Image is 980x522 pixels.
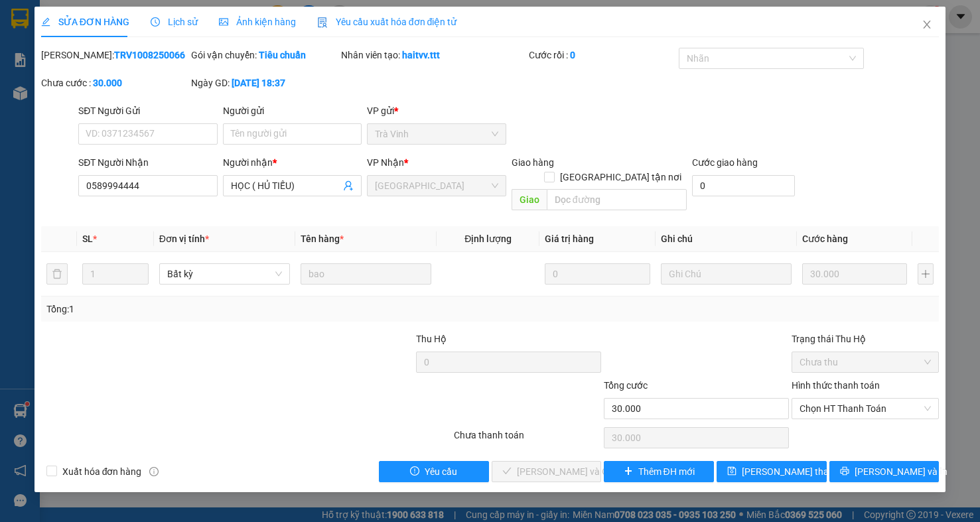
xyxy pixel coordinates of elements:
span: Bất kỳ [167,264,282,284]
th: Ghi chú [656,226,797,252]
button: exclamation-circleYêu cầu [379,461,489,482]
b: 0 [570,50,575,60]
span: edit [41,17,50,27]
span: Tên hàng [301,233,344,244]
span: save [727,466,736,477]
span: user-add [343,180,354,191]
div: Cước rồi : [529,48,676,62]
span: plus [624,466,633,477]
span: Thu Hộ [416,334,447,344]
span: Giao hàng [512,157,554,168]
span: Chọn HT Thanh Toán [800,399,931,419]
span: Thêm ĐH mới [638,464,695,479]
span: printer [840,466,849,477]
button: printer[PERSON_NAME] và In [829,461,940,482]
input: 0 [802,263,907,285]
span: Giá trị hàng [545,233,594,244]
img: icon [317,17,328,28]
span: close [922,19,932,30]
div: Gói vận chuyển: [191,48,338,62]
span: Tổng cước [604,380,648,391]
span: VP Nhận [367,157,404,168]
div: SĐT Người Nhận [78,155,218,170]
div: [PERSON_NAME]: [41,48,188,62]
span: close-circle [924,405,932,413]
span: Sài Gòn [375,176,498,196]
b: [DATE] 18:37 [232,78,285,88]
span: Cước hàng [802,233,848,244]
div: Ngày GD: [191,76,338,90]
button: plusThêm ĐH mới [604,461,714,482]
div: Trạng thái Thu Hộ [792,332,939,346]
div: Người gửi [223,103,362,118]
span: Đơn vị tính [159,233,209,244]
div: Chưa cước : [41,76,188,90]
div: Tổng: 1 [46,302,380,316]
button: plus [918,263,934,285]
button: check[PERSON_NAME] và Giao hàng [492,461,602,482]
span: Ảnh kiện hàng [219,17,296,27]
span: Trà Vinh [375,124,498,144]
b: haitvv.ttt [402,50,440,60]
span: exclamation-circle [410,466,419,477]
button: save[PERSON_NAME] thay đổi [717,461,827,482]
div: Nhân viên tạo: [341,48,526,62]
b: TRV1008250066 [114,50,185,60]
div: VP gửi [367,103,506,118]
label: Cước giao hàng [692,157,758,168]
input: Cước giao hàng [692,175,795,196]
label: Hình thức thanh toán [792,380,880,391]
span: picture [219,17,228,27]
input: Dọc đường [547,189,687,210]
span: Định lượng [464,233,512,244]
span: info-circle [149,467,159,476]
span: Chưa thu [800,352,931,372]
span: SL [82,233,93,244]
button: delete [46,263,68,285]
div: SĐT Người Gửi [78,103,218,118]
span: [PERSON_NAME] và In [855,464,947,479]
span: Yêu cầu [425,464,457,479]
input: 0 [545,263,650,285]
span: Yêu cầu xuất hóa đơn điện tử [317,17,457,27]
span: clock-circle [151,17,160,27]
span: SỬA ĐƠN HÀNG [41,17,129,27]
input: Ghi Chú [661,263,792,285]
b: Tiêu chuẩn [259,50,306,60]
b: 30.000 [93,78,122,88]
span: Giao [512,189,547,210]
span: [PERSON_NAME] thay đổi [742,464,848,479]
span: Lịch sử [151,17,198,27]
span: Xuất hóa đơn hàng [57,464,147,479]
span: [GEOGRAPHIC_DATA] tận nơi [555,170,687,184]
button: Close [908,7,945,44]
input: VD: Bàn, Ghế [301,263,431,285]
div: Người nhận [223,155,362,170]
div: Chưa thanh toán [453,428,602,451]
